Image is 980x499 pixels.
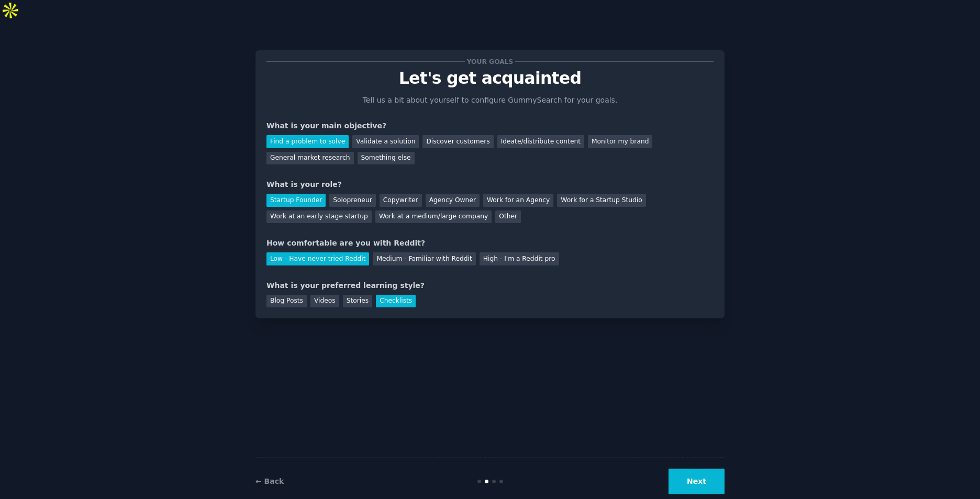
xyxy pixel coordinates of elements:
div: Stories [343,295,372,308]
div: Something else [358,152,415,165]
div: Copywriter [380,194,422,207]
div: What is your main objective? [266,120,714,131]
div: Agency Owner [426,194,480,207]
div: Work for an Agency [483,194,553,207]
div: Work for a Startup Studio [557,194,645,207]
div: Work at an early stage startup [266,210,372,224]
div: Other [495,210,521,224]
div: Medium - Familiar with Reddit [373,252,475,265]
p: Tell us a bit about yourself to configure GummySearch for your goals. [358,95,622,106]
a: ← Back [255,477,284,485]
div: Blog Posts [266,295,307,308]
div: Discover customers [422,135,493,148]
div: Find a problem to solve [266,135,349,148]
div: What is your preferred learning style? [266,280,714,291]
div: High - I'm a Reddit pro [480,252,559,265]
div: Monitor my brand [588,135,652,148]
div: Validate a solution [352,135,419,148]
div: General market research [266,152,354,165]
div: Videos [310,295,339,308]
button: Next [669,469,725,494]
p: Let's get acquainted [266,69,714,87]
div: Ideate/distribute content [497,135,584,148]
div: What is your role? [266,179,714,190]
div: Low - Have never tried Reddit [266,252,369,265]
div: Startup Founder [266,194,326,207]
div: Work at a medium/large company [375,210,492,224]
span: Your goals [465,56,515,67]
div: Solopreneur [329,194,375,207]
div: How comfortable are you with Reddit? [266,238,714,249]
div: Checklists [376,295,416,308]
